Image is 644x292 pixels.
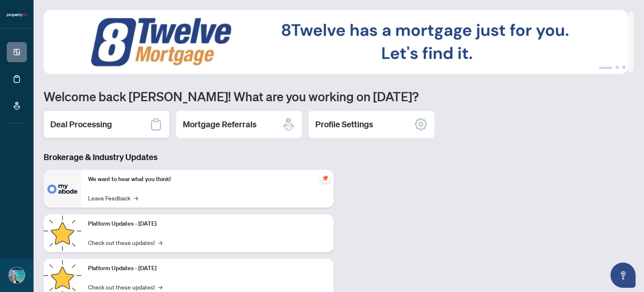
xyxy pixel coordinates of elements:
a: Check out these updates!→ [88,238,162,247]
p: Platform Updates - [DATE] [88,219,327,229]
img: logo [7,13,27,18]
button: 3 [622,66,626,69]
h1: Welcome back [PERSON_NAME]! What are you working on [DATE]? [44,88,634,104]
h3: Brokerage & Industry Updates [44,151,334,163]
p: Platform Updates - [DATE] [88,264,327,273]
h2: Profile Settings [315,118,373,130]
img: We want to hear what you think! [44,170,81,208]
h2: Deal Processing [50,118,112,130]
button: Open asap [610,263,636,288]
span: → [158,282,162,292]
h2: Mortgage Referrals [183,118,257,130]
img: Profile Icon [9,267,25,283]
span: → [134,193,138,203]
img: Slide 0 [44,10,628,74]
p: We want to hear what you think! [88,175,327,184]
a: Leave Feedback→ [88,193,138,203]
img: Platform Updates - July 21, 2025 [44,214,81,252]
button: 2 [615,66,619,69]
button: 1 [599,66,612,69]
span: → [158,238,162,247]
a: Check out these updates!→ [88,282,162,292]
span: pushpin [320,173,330,183]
